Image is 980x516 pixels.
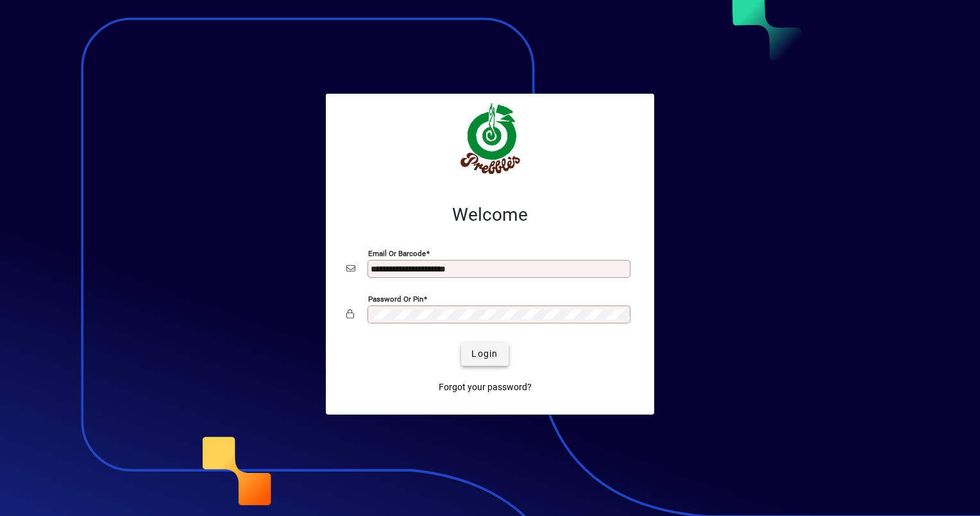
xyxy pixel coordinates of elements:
mat-label: Email or Barcode [368,248,426,257]
h2: Welcome [346,204,634,226]
button: Login [461,343,508,366]
span: Forgot your password? [439,381,532,394]
mat-label: Password or Pin [368,294,423,303]
a: Forgot your password? [434,376,537,399]
span: Login [471,347,498,361]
